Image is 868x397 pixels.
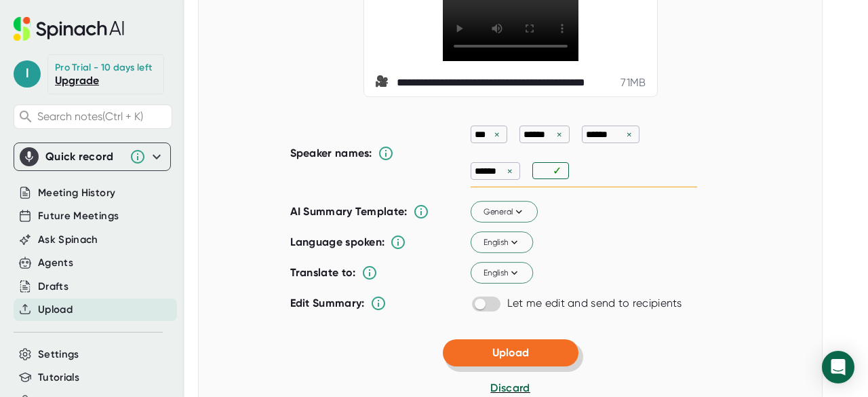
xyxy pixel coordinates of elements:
span: video [375,75,391,91]
span: Upload [492,346,529,359]
button: Agents [38,255,73,271]
span: Discard [490,381,530,394]
div: ✓ [553,164,565,177]
b: Edit Summary: [290,297,365,309]
button: Future Meetings [38,208,119,224]
button: Settings [38,347,79,362]
b: Language spoken: [290,235,385,248]
div: Open Intercom Messenger [822,351,854,383]
button: Tutorials [38,370,79,385]
button: Meeting History [38,185,115,201]
button: English [471,263,533,284]
div: × [491,128,503,141]
div: 71 MB [620,76,646,90]
span: Search notes (Ctrl + K) [37,110,168,123]
span: l [14,60,41,88]
span: General [483,206,525,218]
button: Upload [38,302,73,318]
button: Upload [443,339,578,366]
div: Let me edit and send to recipients [507,297,682,310]
div: × [504,165,516,178]
button: English [471,232,533,254]
a: Upgrade [55,74,99,87]
div: × [553,128,566,141]
button: General [471,202,538,223]
span: English [483,267,520,279]
b: Speaker names: [290,147,372,159]
div: Quick record [45,150,123,164]
div: Quick record [20,143,165,170]
button: Discard [490,380,530,396]
div: × [623,128,635,141]
div: Pro Trial - 10 days left [55,62,152,74]
b: Translate to: [290,266,356,279]
b: AI Summary Template: [290,205,408,219]
span: English [483,236,520,248]
button: Ask Spinach [38,232,98,248]
button: Drafts [38,279,68,295]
